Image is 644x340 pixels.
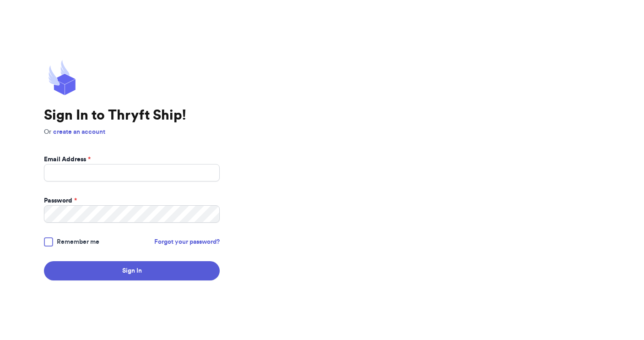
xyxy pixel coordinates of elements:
[44,127,220,137] p: Or
[44,261,220,280] button: Sign In
[44,155,91,164] label: Email Address
[57,237,99,247] span: Remember me
[44,196,77,205] label: Password
[154,237,220,247] a: Forgot your password?
[44,107,220,124] h1: Sign In to Thryft Ship!
[53,129,105,135] a: create an account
